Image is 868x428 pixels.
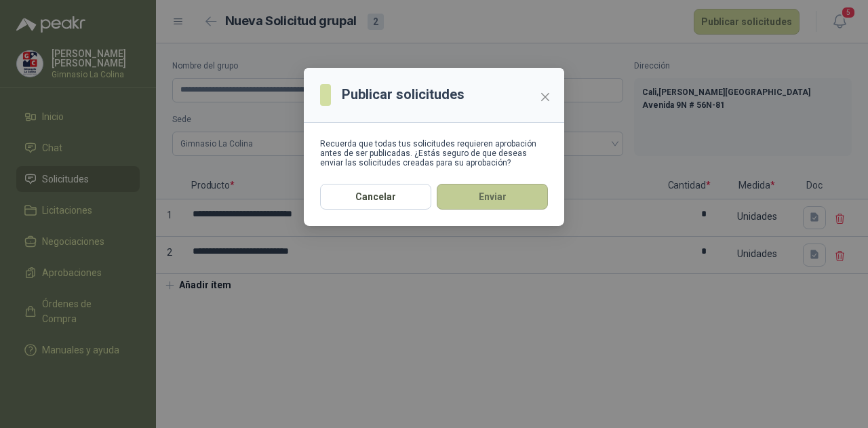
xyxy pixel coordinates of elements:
[540,92,551,102] span: close
[437,184,548,210] button: Enviar
[534,86,556,108] button: Close
[320,184,431,210] button: Cancelar
[320,139,548,168] div: Recuerda que todas tus solicitudes requieren aprobación antes de ser publicadas. ¿Estás seguro de...
[342,84,465,105] h3: Publicar solicitudes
